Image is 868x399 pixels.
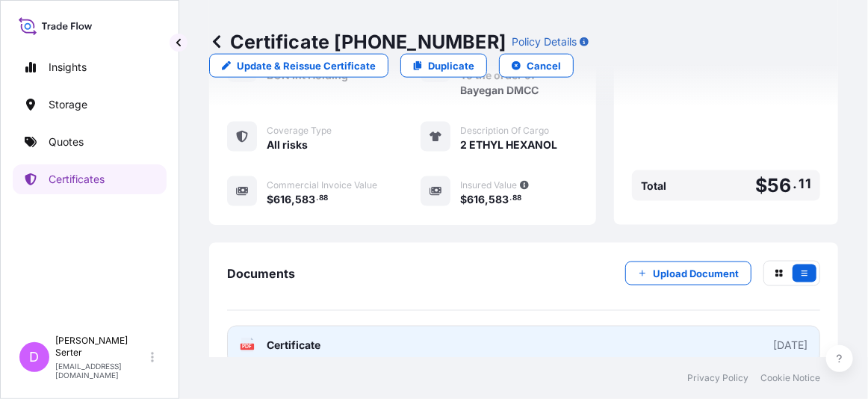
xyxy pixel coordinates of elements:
a: PDFCertificate[DATE] [227,326,820,365]
a: Update & Reissue Certificate [209,54,388,78]
div: [DATE] [773,338,807,353]
p: Storage [49,97,87,112]
span: 2 ETHYL HEXANOL [460,137,557,152]
p: Duplicate [428,58,474,73]
p: [PERSON_NAME] Serter [55,335,148,359]
p: Upload Document [653,266,739,281]
span: . [316,196,318,201]
span: Commercial Invoice Value [267,179,377,191]
span: All risks [267,137,308,152]
p: Policy Details [512,34,577,49]
p: [EMAIL_ADDRESS][DOMAIN_NAME] [55,362,148,380]
span: Certificate [267,338,320,353]
p: Cancel [527,58,561,73]
span: $ [267,194,273,205]
p: Update & Reissue Certificate [237,58,376,73]
p: Certificate [PHONE_NUMBER] [209,30,506,54]
button: Upload Document [625,262,751,285]
span: . [509,196,512,201]
span: 583 [295,194,315,205]
span: 56 [767,176,791,195]
p: Certificates [49,172,105,187]
span: 616 [467,194,485,205]
span: Description Of Cargo [460,125,549,137]
span: 88 [319,196,328,201]
span: Insured Value [460,179,517,191]
a: Certificates [13,164,167,194]
span: D [30,350,40,365]
p: Insights [49,60,87,75]
a: Duplicate [400,54,487,78]
span: 88 [512,196,521,201]
a: Insights [13,52,167,82]
span: 583 [489,194,509,205]
span: $ [460,194,467,205]
span: Total [641,179,666,194]
span: Coverage Type [267,125,332,137]
a: Cookie Notice [760,372,820,384]
span: , [291,194,295,205]
span: Documents [227,266,295,281]
span: $ [755,176,767,195]
span: 11 [799,179,811,188]
text: PDF [243,344,252,350]
p: Quotes [49,134,84,149]
span: , [485,194,489,205]
span: 616 [273,194,291,205]
span: . [793,179,798,188]
a: Quotes [13,127,167,157]
a: Storage [13,90,167,120]
button: Cancel [499,54,574,78]
a: Privacy Policy [687,372,748,384]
